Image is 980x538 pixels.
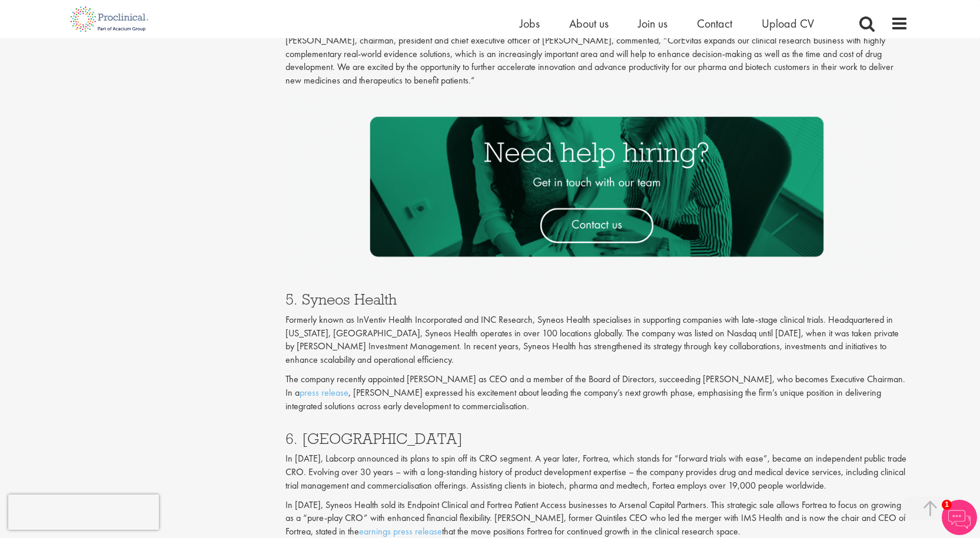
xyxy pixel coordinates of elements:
[359,525,442,537] a: earnings press release
[697,16,732,31] a: Contact
[285,21,908,88] p: Most recently, Thermo Fisher Scientific strengthened its Laboratory Products and Biopharma Servic...
[285,313,908,367] p: Formerly known as InVentiv Health Incorporated and INC Research, Syneos Health specialises in sup...
[569,16,609,31] a: About us
[762,16,814,31] a: Upload CV
[942,500,952,510] span: 1
[638,16,667,31] a: Join us
[8,494,159,530] iframe: reCAPTCHA
[942,500,977,535] img: Chatbot
[285,373,908,413] p: The company recently appointed [PERSON_NAME] as CEO and a member of the Board of Directors, succe...
[285,452,908,493] p: In [DATE], Labcorp announced its plans to spin off its CRO segment. A year later, Fortrea, which ...
[285,431,908,446] h3: 6. [GEOGRAPHIC_DATA]
[300,386,348,399] a: press release
[285,292,908,307] h3: 5. Syneos Health
[520,16,540,31] a: Jobs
